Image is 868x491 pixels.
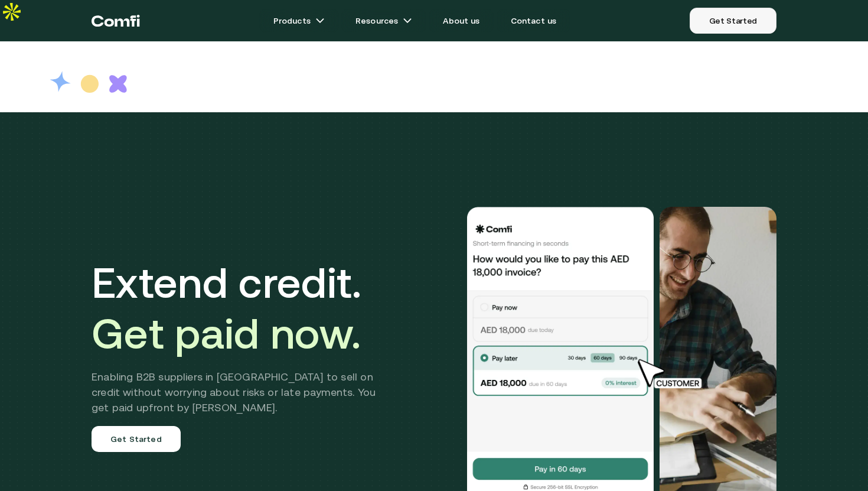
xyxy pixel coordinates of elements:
img: cursor [629,357,715,391]
span: Get paid now. [92,309,361,357]
h2: Enabling B2B suppliers in [GEOGRAPHIC_DATA] to sell on credit without worrying about risks or lat... [92,369,393,415]
h1: Extend credit. [92,257,393,359]
a: Get Started [92,426,181,452]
